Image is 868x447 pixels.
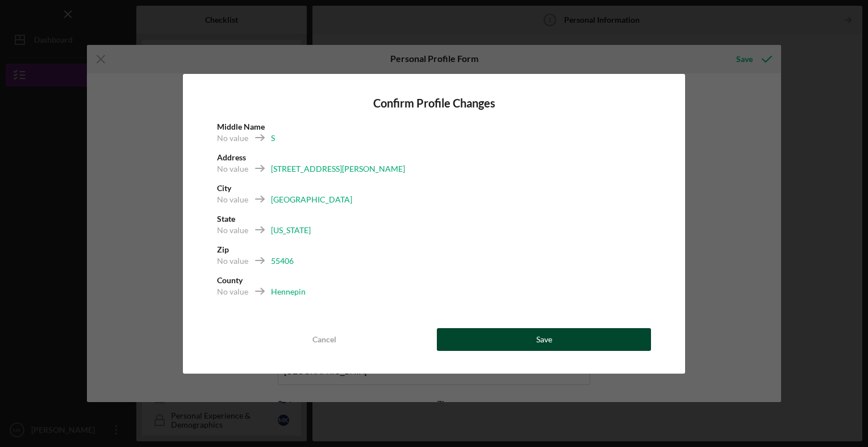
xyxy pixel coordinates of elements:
[536,328,552,351] div: Save
[217,122,265,131] b: Middle Name
[217,245,229,254] b: Zip
[437,328,651,351] button: Save
[312,328,336,351] div: Cancel
[271,255,294,267] div: 55406
[217,214,235,223] b: State
[271,163,405,175] div: [STREET_ADDRESS][PERSON_NAME]
[217,97,651,110] h4: Confirm Profile Changes
[217,152,246,162] b: Address
[217,255,248,267] div: No value
[217,328,431,351] button: Cancel
[217,275,243,285] b: County
[271,225,311,236] div: [US_STATE]
[271,286,306,297] div: Hennepin
[217,225,248,236] div: No value
[271,133,275,144] div: S
[217,163,248,175] div: No value
[217,286,248,297] div: No value
[271,194,352,205] div: [GEOGRAPHIC_DATA]
[217,194,248,205] div: No value
[217,133,248,144] div: No value
[217,183,231,193] b: City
